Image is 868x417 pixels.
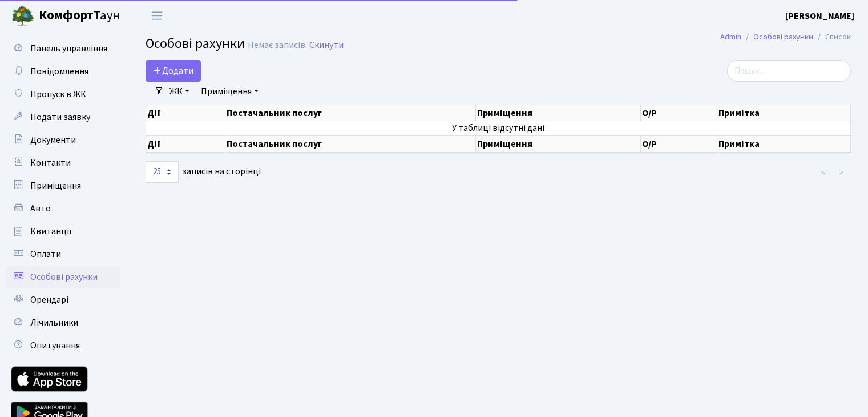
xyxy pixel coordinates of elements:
a: Приміщення [6,174,120,197]
a: ЖК [165,82,194,101]
span: Додати [153,65,193,77]
b: [PERSON_NAME] [785,10,854,22]
a: Орендарі [6,288,120,311]
span: Опитування [30,339,80,352]
th: Дії [146,135,225,153]
span: Особові рахунки [146,34,245,54]
a: Повідомлення [6,60,120,83]
a: Контакти [6,151,120,174]
span: Приміщення [30,179,81,192]
label: записів на сторінці [146,161,261,183]
a: Особові рахунки [6,266,120,288]
nav: breadcrumb [703,25,868,49]
button: Переключити навігацію [143,6,171,25]
a: Особові рахунки [753,31,813,43]
a: Панель управління [6,37,120,60]
li: Список [813,31,851,43]
a: Квитанції [6,220,120,243]
a: Пропуск в ЖК [6,83,120,106]
b: Комфорт [39,6,94,25]
th: Дії [146,105,225,121]
span: Квитанції [30,225,72,238]
span: Пропуск в ЖК [30,88,86,101]
input: Пошук... [727,60,851,82]
span: Авто [30,202,51,215]
td: У таблиці відсутні дані [146,121,851,135]
span: Лічильники [30,316,78,329]
img: logo.png [11,5,34,27]
th: Приміщення [476,105,641,121]
a: Подати заявку [6,106,120,129]
a: Авто [6,197,120,220]
th: Примітка [717,105,851,121]
select: записів на сторінці [146,161,179,183]
a: Оплати [6,243,120,266]
span: Контакти [30,157,71,169]
a: Приміщення [196,82,263,101]
span: Подати заявку [30,111,90,123]
th: О/Р [641,135,717,153]
a: Документи [6,129,120,151]
span: Панель управління [30,42,107,55]
a: Скинути [309,40,344,51]
span: Таун [39,6,120,26]
a: Лічильники [6,311,120,334]
span: Повідомлення [30,65,88,78]
span: Особові рахунки [30,271,98,283]
th: Постачальник послуг [225,105,476,121]
th: Приміщення [476,135,641,153]
a: Admin [720,31,741,43]
a: [PERSON_NAME] [785,9,854,23]
span: Документи [30,134,76,146]
div: Немає записів. [248,40,307,51]
span: Оплати [30,248,61,260]
a: Додати [146,60,201,82]
a: Опитування [6,334,120,357]
span: Орендарі [30,294,68,306]
th: Постачальник послуг [225,135,476,153]
th: Примітка [717,135,851,153]
th: О/Р [641,105,717,121]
